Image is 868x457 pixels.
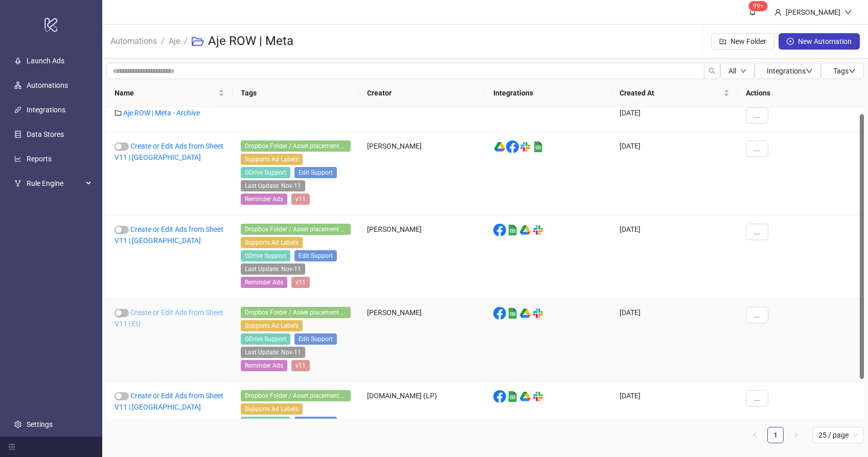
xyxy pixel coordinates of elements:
span: Name [115,87,216,99]
span: Supports Ad Labels [241,320,303,331]
a: Launch Ads [27,57,64,65]
button: Tagsdown [821,63,864,79]
span: menu-fold [8,443,15,450]
span: Reminder Ads [241,360,287,371]
div: [DATE] [611,215,738,299]
div: [PERSON_NAME] [359,132,485,215]
span: Integrations [767,67,813,75]
a: Integrations [27,106,65,114]
button: ... [746,107,768,124]
button: Alldown [720,63,755,79]
button: New Folder [711,33,774,50]
span: ... [754,228,760,236]
a: Create or Edit Ads from Sheet V11 | [GEOGRAPHIC_DATA] [115,142,223,161]
a: Reports [27,155,52,163]
a: Create or Edit Ads from Sheet V11 | EU [115,308,223,328]
div: [DATE] [611,299,738,382]
span: Dropbox Folder / Asset placement detection [241,140,351,152]
span: Created At [620,87,721,99]
th: Tags [233,79,359,107]
span: user [774,9,782,16]
span: Edit Support [294,167,337,178]
span: Last Update: Nov-11 [241,347,305,358]
button: ... [746,224,768,240]
span: ... [754,145,760,153]
span: folder-open [192,35,204,47]
th: Integrations [485,79,611,107]
span: Edit Support [294,250,337,261]
span: bell [749,8,756,15]
th: Created At [611,79,738,107]
span: v11 [291,277,310,288]
span: down [849,67,856,75]
span: down [844,9,852,16]
span: Dropbox Folder / Asset placement detection [241,224,351,235]
div: [DATE] [611,132,738,215]
div: Page Size [812,427,864,443]
div: [PERSON_NAME] [359,215,485,299]
span: search [709,67,716,75]
span: Edit Support [294,417,337,428]
li: Next Page [788,427,804,443]
span: GDrive Support [241,417,290,428]
a: Aje [167,35,182,46]
span: New Folder [730,37,766,45]
span: Dropbox Folder / Asset placement detection [241,390,351,401]
th: Creator [359,79,485,107]
a: Automations [27,81,68,89]
span: GDrive Support [241,250,290,261]
li: 1 [767,427,784,443]
span: GDrive Support [241,333,290,345]
span: plus-circle [787,38,794,45]
a: Data Stores [27,130,64,138]
span: Reminder Ads [241,194,287,205]
span: Reminder Ads [241,277,287,288]
span: ... [754,311,760,319]
span: New Automation [798,37,852,45]
div: [DATE] [611,99,738,132]
span: Last Update: Nov-11 [241,263,305,275]
span: v11 [291,360,310,371]
span: folder-add [719,38,726,45]
a: 1 [768,427,783,443]
span: Supports Ad Labels [241,237,303,248]
span: Supports Ad Labels [241,403,303,415]
span: down [740,68,746,74]
button: ... [746,140,768,157]
button: Integrationsdown [755,63,821,79]
li: Previous Page [747,427,763,443]
button: right [788,427,804,443]
span: v11 [291,194,310,205]
span: Tags [833,67,856,75]
a: Aje ROW | Meta - Archive [123,109,200,117]
span: Last Update: Nov-11 [241,180,305,191]
button: ... [746,390,768,406]
span: fork [14,180,21,187]
div: [PERSON_NAME] [782,7,844,18]
a: Settings [27,420,53,428]
button: New Automation [779,33,860,50]
span: GDrive Support [241,167,290,178]
span: ... [754,111,760,119]
th: Name [106,79,233,107]
span: All [728,67,736,75]
h3: Aje ROW | Meta [208,33,293,50]
button: left [747,427,763,443]
div: [PERSON_NAME] [359,299,485,382]
span: down [806,67,813,75]
sup: 1588 [749,1,768,11]
span: left [752,431,758,438]
span: 25 / page [818,427,858,443]
th: Actions [738,79,864,107]
a: Automations [108,35,159,46]
span: right [793,431,799,438]
a: Create or Edit Ads from Sheet V11 | [GEOGRAPHIC_DATA] [115,392,223,411]
span: Dropbox Folder / Asset placement detection [241,307,351,318]
span: ... [754,394,760,402]
a: Create or Edit Ads from Sheet V11 | [GEOGRAPHIC_DATA] [115,225,223,245]
span: Supports Ad Labels [241,154,303,165]
button: ... [746,307,768,323]
span: Rule Engine [27,173,83,194]
span: Edit Support [294,333,337,345]
li: / [161,25,165,58]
